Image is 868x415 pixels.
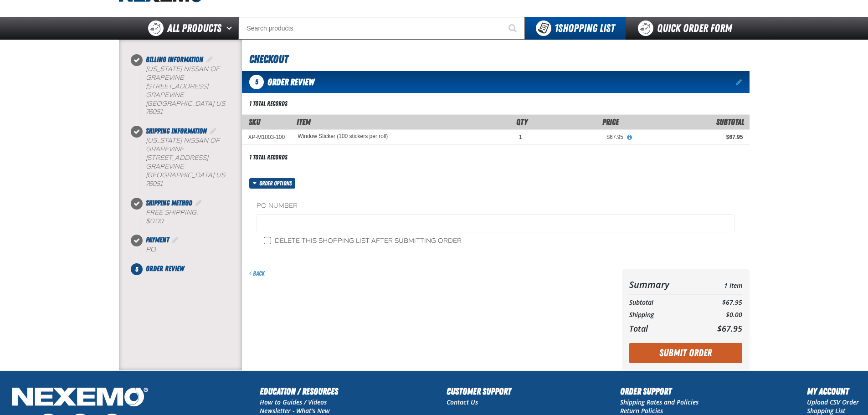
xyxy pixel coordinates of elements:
[146,236,169,244] span: Payment
[447,398,478,406] a: Contact Us
[137,235,242,263] li: Payment. Step 4 of 5. Completed
[146,127,207,135] span: Shipping Information
[620,406,663,415] a: Return Policies
[807,406,845,415] a: Shopping List
[623,133,635,142] button: View All Prices for Window Sticker (100 stickers per roll)
[699,277,742,292] td: 1 Item
[699,309,742,321] td: $0.00
[620,398,699,406] a: Shipping Rates and Policies
[629,321,699,336] th: Total
[146,154,208,162] span: [STREET_ADDRESS]
[519,134,522,140] span: 1
[205,55,214,64] a: Edit Billing Information
[249,53,288,66] span: Checkout
[223,17,238,40] button: Open All Products pages
[447,384,511,398] h2: Customer Support
[807,384,859,398] h2: My Account
[137,198,242,235] li: Shipping Method. Step 3 of 5. Completed
[535,133,623,141] div: $67.95
[555,22,615,35] span: Shopping List
[249,117,260,127] a: SKU
[620,384,699,398] h2: Order Support
[267,77,314,87] span: Order Review
[264,237,271,244] input: Delete this shopping list after submitting order
[216,100,225,108] span: US
[736,79,743,85] a: Edit items
[264,237,462,246] label: Delete this shopping list after submitting order
[249,153,288,162] div: 1 total records
[146,171,214,179] span: [GEOGRAPHIC_DATA]
[171,236,180,244] a: Edit Payment
[629,343,742,363] button: Submit Order
[249,99,288,108] div: 1 total records
[146,217,163,225] strong: $0.00
[146,209,242,226] div: Free Shipping:
[131,263,143,275] span: 5
[249,178,296,189] button: Order options
[629,277,699,292] th: Summary
[629,309,699,321] th: Shipping
[260,398,327,406] a: How to Guides / Videos
[146,137,220,153] span: [US_STATE] Nissan of Grapevine
[137,54,242,126] li: Billing Information. Step 1 of 5. Completed
[807,398,859,406] a: Upload CSV Order
[167,20,221,36] span: All Products
[259,178,295,189] span: Order options
[260,384,338,398] h2: Education / Resources
[238,17,525,40] input: Search
[146,264,184,273] span: Order Review
[249,270,265,277] a: Back
[297,117,311,127] span: Item
[525,17,626,40] button: You have 1 Shopping List. Open to view details
[146,100,214,108] span: [GEOGRAPHIC_DATA]
[146,65,220,82] span: [US_STATE] Nissan of Grapevine
[137,126,242,197] li: Shipping Information. Step 2 of 5. Completed
[216,171,225,179] span: US
[516,117,528,127] span: Qty
[146,163,184,170] span: GRAPEVINE
[9,384,151,411] img: Nexemo Logo
[260,406,330,415] a: Newsletter - What's New
[602,117,619,127] span: Price
[298,133,388,140] a: Window Sticker (100 stickers per roll)
[636,133,743,141] div: $67.95
[146,180,163,188] bdo: 76051
[626,17,749,40] a: Quick Order Form
[242,130,292,145] td: XP-M1003-100
[146,246,242,254] div: P.O.
[146,108,163,116] bdo: 76051
[716,117,744,127] span: Subtotal
[502,17,525,40] button: Start Searching
[137,263,242,274] li: Order Review. Step 5 of 5. Not Completed
[717,323,742,334] span: $67.95
[194,199,203,207] a: Edit Shipping Method
[555,22,558,35] strong: 1
[257,202,735,210] label: PO Number
[629,297,699,309] th: Subtotal
[146,82,208,90] span: [STREET_ADDRESS]
[699,297,742,309] td: $67.95
[146,55,203,64] span: Billing Information
[130,54,242,274] nav: Checkout steps. Current step is Order Review. Step 5 of 5
[146,91,184,99] span: GRAPEVINE
[209,127,218,135] a: Edit Shipping Information
[146,199,192,207] span: Shipping Method
[249,75,264,89] span: 5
